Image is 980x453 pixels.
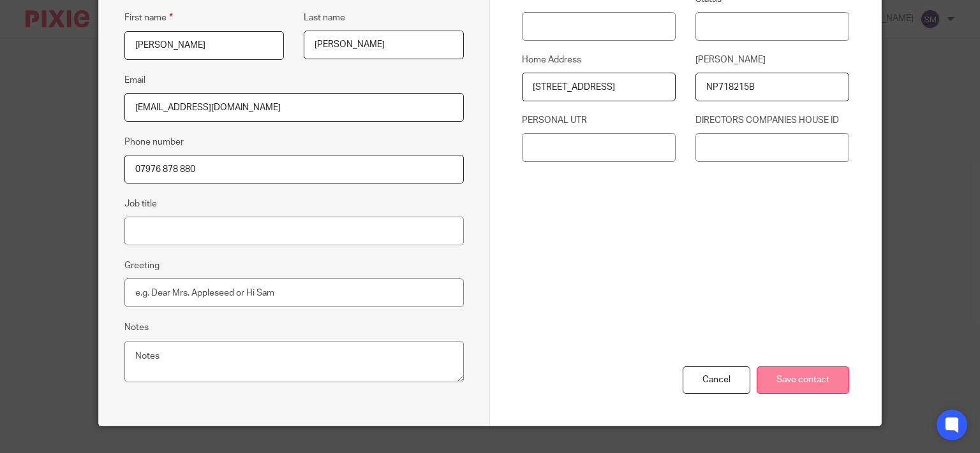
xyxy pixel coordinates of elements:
label: Last name [304,11,345,24]
label: Notes [124,321,149,334]
label: Greeting [124,259,160,272]
label: [PERSON_NAME] [695,54,849,66]
input: e.g. Dear Mrs. Appleseed or Hi Sam [124,278,464,307]
label: Phone number [124,136,184,148]
label: Job title [124,198,157,210]
div: Cancel [683,366,750,394]
label: DIRECTORS COMPANIES HOUSE ID [695,114,849,127]
label: First name [124,10,173,25]
label: Home Address [522,54,676,66]
label: PERSONAL UTR [522,114,676,127]
input: Save contact [757,366,849,394]
label: Email [124,74,145,87]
